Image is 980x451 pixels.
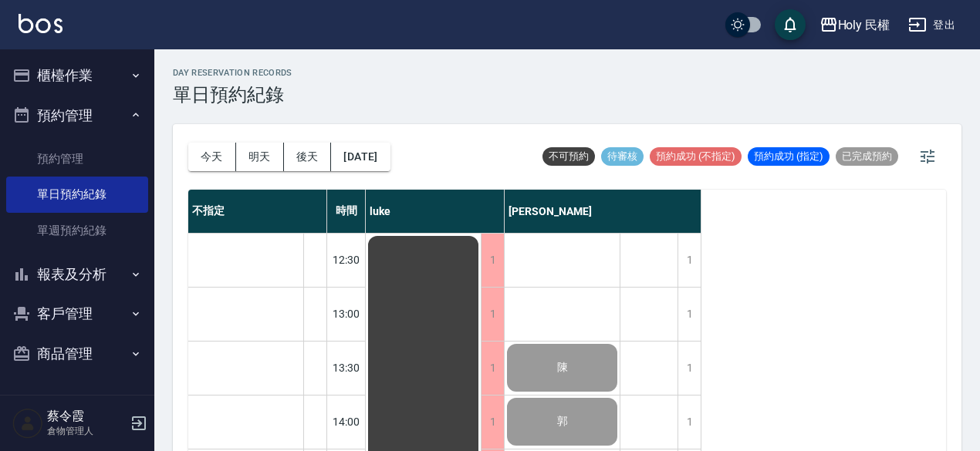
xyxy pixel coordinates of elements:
[836,150,898,163] span: 已完成預約
[366,190,505,233] div: luke
[481,234,504,287] div: 1
[554,415,571,429] span: 郭
[678,234,701,287] div: 1
[813,9,897,41] button: Holy 民權
[327,233,366,287] div: 12:30
[505,190,701,233] div: [PERSON_NAME]
[6,213,148,248] a: 單週預約紀錄
[650,150,742,163] span: 預約成功 (不指定)
[6,141,148,177] a: 預約管理
[12,408,43,439] img: Person
[775,9,806,40] button: save
[6,56,148,96] button: 櫃檯作業
[838,15,890,35] div: Holy 民權
[327,287,366,341] div: 13:00
[678,288,701,341] div: 1
[481,288,504,341] div: 1
[47,424,126,438] p: 倉物管理人
[327,341,366,395] div: 13:30
[284,143,332,171] button: 後天
[902,11,961,39] button: 登出
[6,96,148,136] button: 預約管理
[327,190,366,233] div: 時間
[678,395,701,449] div: 1
[6,254,148,294] button: 報表及分析
[481,395,504,449] div: 1
[47,409,126,424] h5: 蔡令霞
[6,177,148,212] a: 單日預約紀錄
[542,150,595,163] span: 不可預約
[481,342,504,395] div: 1
[6,334,148,374] button: 商品管理
[188,143,236,171] button: 今天
[19,14,63,33] img: Logo
[678,342,701,395] div: 1
[6,294,148,334] button: 客戶管理
[554,361,571,375] span: 陳
[748,150,830,163] span: 預約成功 (指定)
[173,68,292,78] h2: day Reservation records
[601,150,644,163] span: 待審核
[236,143,284,171] button: 明天
[188,190,327,233] div: 不指定
[327,395,366,449] div: 14:00
[331,143,390,171] button: [DATE]
[173,84,292,106] h3: 單日預約紀錄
